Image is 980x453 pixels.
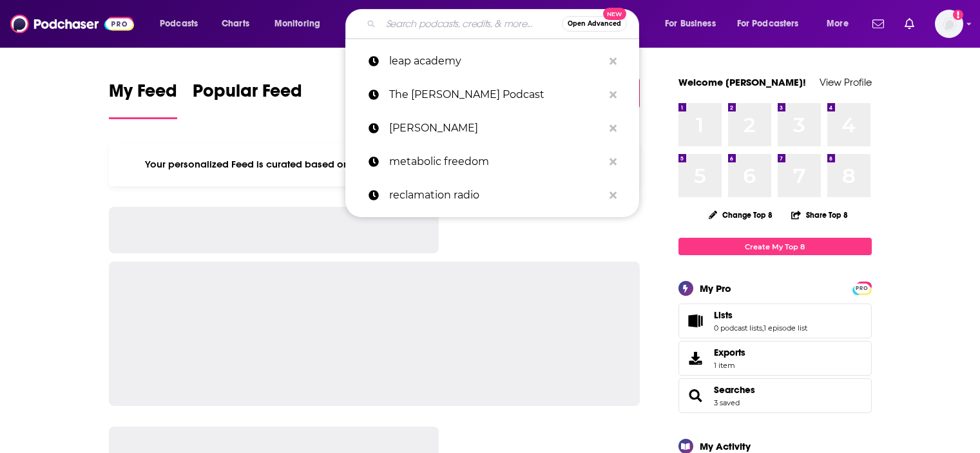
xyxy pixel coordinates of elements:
[678,378,872,413] span: Searches
[345,78,639,111] a: The [PERSON_NAME] Podcast
[867,13,889,35] a: Show notifications dropdown
[762,323,764,333] span: ,
[701,207,781,223] button: Change Top 8
[714,309,807,321] a: Lists
[389,44,603,78] p: leap academy
[109,142,640,186] div: Your personalized Feed is curated based on the Podcasts, Creators, Users, and Lists that you Follow.
[854,284,870,293] span: PRO
[899,13,919,35] a: Show notifications dropdown
[109,80,177,110] span: My Feed
[345,44,639,78] a: leap academy
[678,341,872,376] a: Exports
[151,14,215,34] button: open menu
[10,12,134,36] img: Podchaser - Follow, Share and Rate Podcasts
[935,10,963,38] span: Logged in as Ashley_Beenen
[935,10,963,38] img: User Profile
[389,111,603,145] p: louise newsom
[714,323,762,333] a: 0 podcast lists
[714,361,745,370] span: 1 item
[193,80,302,110] span: Popular Feed
[665,15,716,33] span: For Business
[714,398,740,407] a: 3 saved
[818,14,865,34] button: open menu
[854,283,870,293] a: PRO
[389,178,603,212] p: reclamation radio
[109,80,177,119] a: My Feed
[345,178,639,212] a: reclamation radio
[160,15,198,33] span: Podcasts
[562,16,627,32] button: Open AdvancedNew
[935,10,963,38] button: Show profile menu
[714,347,745,358] span: Exports
[678,304,872,338] span: Lists
[265,14,337,34] button: open menu
[213,14,257,34] a: Charts
[389,145,603,178] p: metabolic freedom
[274,15,320,33] span: Monitoring
[729,14,818,34] button: open menu
[345,145,639,178] a: metabolic freedom
[193,80,302,119] a: Popular Feed
[683,349,709,367] span: Exports
[827,15,849,33] span: More
[820,76,872,88] a: View Profile
[389,78,603,111] p: The Dr. Louise Newsom Podcast
[683,387,709,405] a: Searches
[381,14,562,34] input: Search podcasts, credits, & more...
[737,15,799,33] span: For Podcasters
[603,8,626,20] span: New
[714,309,733,321] span: Lists
[678,76,806,88] a: Welcome [PERSON_NAME]!
[345,111,639,145] a: [PERSON_NAME]
[656,14,732,34] button: open menu
[700,440,751,452] div: My Activity
[683,312,709,330] a: Lists
[953,10,963,20] svg: Add a profile image
[764,323,807,333] a: 1 episode list
[791,202,849,227] button: Share Top 8
[678,238,872,255] a: Create My Top 8
[714,384,755,396] a: Searches
[568,21,621,27] span: Open Advanced
[222,15,249,33] span: Charts
[358,9,651,39] div: Search podcasts, credits, & more...
[700,282,731,294] div: My Pro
